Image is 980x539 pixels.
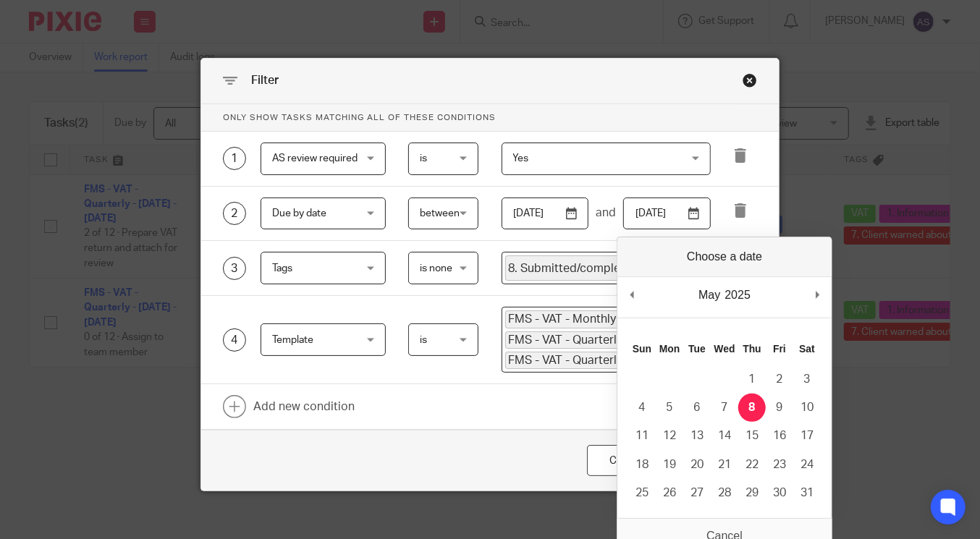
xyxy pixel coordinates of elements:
[628,422,656,450] button: 11
[738,394,766,422] button: 8
[272,335,313,345] span: Template
[251,75,279,86] span: Filter
[793,451,821,479] button: 24
[656,479,683,507] button: 26
[502,307,711,373] div: Search for option
[513,153,529,164] span: Yes
[738,365,766,394] button: 1
[683,422,711,450] button: 13
[628,451,656,479] button: 18
[711,451,738,479] button: 21
[420,335,427,345] span: is
[743,73,757,88] div: Close this dialog window
[766,394,793,422] button: 9
[587,445,664,476] div: Close this dialog window
[505,310,630,328] span: FMS - VAT - Monthly
[793,479,821,507] button: 31
[711,422,738,450] button: 14
[738,479,766,507] button: 29
[272,208,326,218] span: Due by date
[722,284,753,306] div: 2025
[628,394,656,422] button: 4
[633,343,651,355] abbr: Sunday
[625,284,639,306] button: Previous Month
[683,451,711,479] button: 20
[793,365,821,394] button: 3
[743,343,761,355] abbr: Thursday
[656,422,683,450] button: 12
[223,202,246,225] div: 2
[272,263,292,273] span: Tags
[223,257,246,280] div: 3
[793,422,821,450] button: 17
[696,284,722,306] div: May
[683,394,711,422] button: 6
[420,208,460,218] span: between
[738,422,766,450] button: 15
[505,331,637,349] span: FMS - VAT - Quarterly
[766,451,793,479] button: 23
[683,479,711,507] button: 27
[711,479,738,507] button: 28
[688,343,706,355] abbr: Tuesday
[810,284,824,306] button: Next Month
[223,328,246,352] div: 4
[505,255,653,281] span: 8. Submitted/completed
[502,198,589,230] input: From date
[420,263,452,273] span: is none
[201,104,779,132] p: Only show tasks matching all of these conditions
[505,352,669,369] span: FMS - VAT - Quarterly (POA)
[272,153,358,164] span: AS review required
[656,451,683,479] button: 19
[596,205,616,221] span: and
[799,343,815,355] abbr: Saturday
[659,343,680,355] abbr: Monday
[738,451,766,479] button: 22
[623,198,711,230] input: Use the arrow keys to pick a date
[773,343,786,355] abbr: Friday
[223,147,246,170] div: 1
[420,153,427,164] span: is
[766,365,793,394] button: 2
[766,422,793,450] button: 16
[714,343,735,355] abbr: Wednesday
[502,252,711,284] div: Search for option
[766,479,793,507] button: 30
[711,394,738,422] button: 7
[628,479,656,507] button: 25
[793,394,821,422] button: 10
[656,394,683,422] button: 5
